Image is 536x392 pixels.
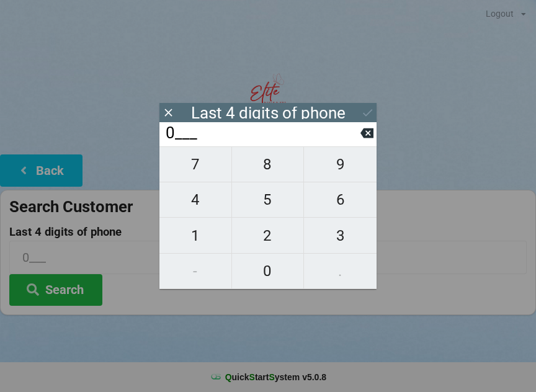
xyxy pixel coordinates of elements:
[304,218,377,253] button: 3
[159,146,232,182] button: 7
[232,187,304,213] span: 5
[232,223,304,249] span: 2
[159,223,231,249] span: 1
[159,187,231,213] span: 4
[232,182,305,218] button: 5
[304,182,377,218] button: 6
[304,187,377,213] span: 6
[191,107,346,119] div: Last 4 digits of phone
[232,258,304,284] span: 0
[159,151,231,177] span: 7
[304,223,377,249] span: 3
[232,218,305,253] button: 2
[232,254,305,289] button: 0
[232,146,305,182] button: 8
[304,151,377,177] span: 9
[232,151,304,177] span: 8
[304,146,377,182] button: 9
[159,218,232,253] button: 1
[159,182,232,218] button: 4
